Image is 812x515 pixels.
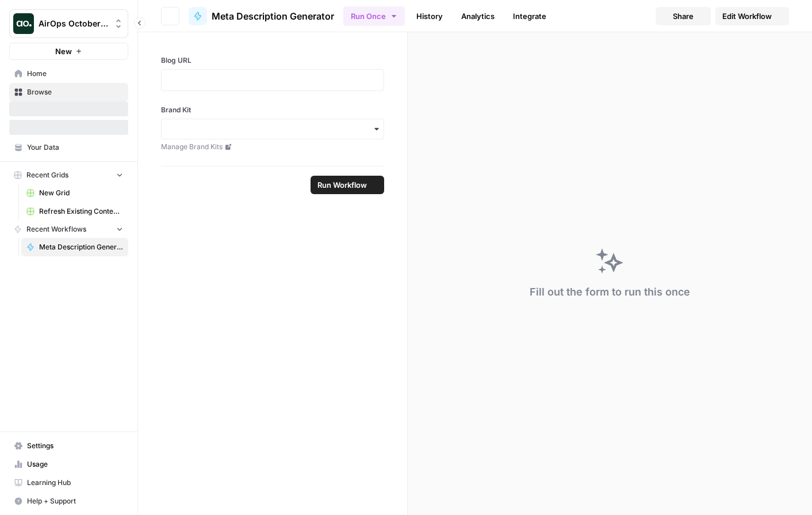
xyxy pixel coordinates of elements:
[715,7,789,25] a: Edit Workflow
[27,459,123,469] span: Usage
[9,221,128,238] button: Recent Workflows
[9,65,128,83] a: Home
[26,224,86,234] span: Recent Workflows
[343,6,405,26] button: Run Once
[161,55,384,66] label: Blog URL
[530,284,690,300] div: Fill out the form to run this once
[673,10,694,22] span: Share
[161,105,384,115] label: Brand Kit
[55,46,72,57] span: New
[39,242,123,252] span: Meta Description Generator
[9,166,128,184] button: Recent Grids
[161,142,384,152] a: Manage Brand Kits
[9,138,128,157] a: Your Data
[9,43,128,60] button: New
[212,9,334,23] span: Meta Description Generator
[311,176,384,194] button: Run Workflow
[9,9,128,38] button: Workspace: AirOps October Cohort
[13,13,34,34] img: AirOps October Cohort Logo
[27,496,123,506] span: Help + Support
[9,437,128,455] a: Settings
[506,7,553,25] a: Integrate
[9,474,128,492] a: Learning Hub
[21,184,128,202] a: New Grid
[39,206,123,217] span: Refresh Existing Content (1)
[27,142,123,153] span: Your Data
[9,455,128,474] a: Usage
[722,10,772,22] span: Edit Workflow
[189,7,334,25] a: Meta Description Generator
[27,69,123,79] span: Home
[21,202,128,221] a: Refresh Existing Content (1)
[317,179,367,191] span: Run Workflow
[26,170,68,180] span: Recent Grids
[21,238,128,256] a: Meta Description Generator
[39,18,108,29] span: AirOps October Cohort
[39,188,123,198] span: New Grid
[409,7,450,25] a: History
[27,441,123,451] span: Settings
[454,7,501,25] a: Analytics
[9,83,128,101] a: Browse
[656,7,711,25] button: Share
[27,87,123,97] span: Browse
[27,478,123,488] span: Learning Hub
[9,492,128,510] button: Help + Support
